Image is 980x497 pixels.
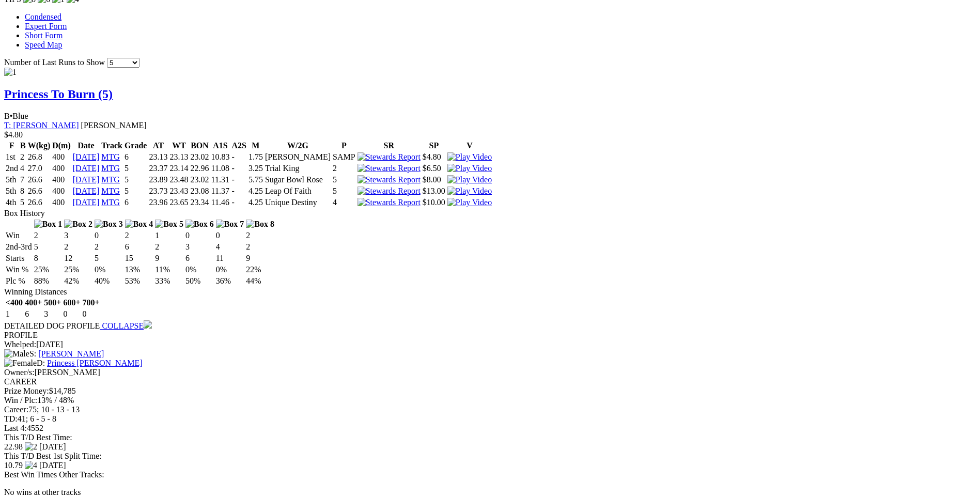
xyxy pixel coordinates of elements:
[52,152,71,162] td: 400
[5,175,19,185] td: 5th
[4,340,36,349] span: Whelped:
[185,230,214,241] td: 0
[5,152,19,162] td: 1st
[27,175,51,185] td: 26.6
[357,141,421,151] th: SR
[94,276,123,286] td: 40%
[27,197,51,208] td: 26.6
[5,163,19,174] td: 2nd
[190,186,209,196] td: 23.08
[94,253,123,263] td: 5
[125,230,154,241] td: 2
[73,164,100,173] a: [DATE]
[447,164,492,173] a: View replay
[169,197,189,208] td: 23.65
[27,186,51,196] td: 26.6
[25,461,37,470] img: 4
[215,230,245,241] td: 0
[332,163,356,174] td: 2
[169,141,189,151] th: WT
[332,152,356,162] td: SAMP
[64,230,93,241] td: 3
[422,163,446,174] td: $6.50
[5,253,33,263] td: Starts
[101,175,120,184] a: MTG
[357,164,421,173] img: Stewards Report
[124,163,148,174] td: 5
[101,198,120,207] a: MTG
[148,141,168,151] th: AT
[34,230,63,241] td: 2
[210,163,230,174] td: 11.08
[248,163,263,174] td: 3.25
[4,405,976,414] div: 75; 10 - 13 - 13
[231,175,246,185] td: -
[4,209,976,218] div: Box History
[185,253,214,263] td: 6
[94,242,123,252] td: 2
[155,220,183,229] img: Box 5
[190,175,209,185] td: 23.02
[34,265,63,275] td: 25%
[25,31,63,40] a: Short Form
[20,186,26,196] td: 8
[125,276,154,286] td: 53%
[215,265,245,275] td: 0%
[422,141,446,151] th: SP
[148,197,168,208] td: 23.96
[64,242,93,252] td: 2
[447,164,492,173] img: Play Video
[210,152,230,162] td: 10.83
[52,163,71,174] td: 400
[4,112,28,120] span: B Blue
[4,424,27,432] span: Last 4:
[63,298,81,308] th: 600+
[215,242,245,252] td: 4
[422,197,446,208] td: $10.00
[447,187,492,196] img: Play Video
[25,442,37,452] img: 2
[231,186,246,196] td: -
[24,298,42,308] th: 400+
[447,198,492,207] a: View replay
[5,141,19,151] th: F
[265,175,331,185] td: Sugar Bowl Rose
[190,141,209,151] th: BON
[124,141,148,151] th: Grade
[265,152,331,162] td: [PERSON_NAME]
[216,220,244,229] img: Box 7
[148,186,168,196] td: 23.73
[422,175,446,185] td: $8.00
[190,152,209,162] td: 23.02
[4,287,976,297] div: Winning Distances
[4,359,45,367] span: D:
[422,186,446,196] td: $13.00
[332,197,356,208] td: 4
[185,220,214,229] img: Box 6
[4,368,976,377] div: [PERSON_NAME]
[154,253,184,263] td: 9
[5,309,23,319] td: 1
[64,220,92,229] img: Box 2
[210,186,230,196] td: 11.37
[82,298,100,308] th: 700+
[101,187,120,195] a: MTG
[27,141,51,151] th: W(kg)
[34,253,63,263] td: 8
[4,488,976,497] p: No wins at other tracks
[5,265,33,275] td: Win %
[5,242,33,252] td: 2nd-3rd
[4,349,36,358] span: S:
[5,298,23,308] th: <400
[4,368,35,377] span: Owner/s:
[4,377,976,386] div: CAREER
[5,230,33,241] td: Win
[24,309,42,319] td: 6
[4,424,976,433] div: 4552
[34,242,63,252] td: 5
[357,152,421,162] img: Stewards Report
[169,163,189,174] td: 23.14
[185,276,214,286] td: 50%
[101,152,120,161] a: MTG
[265,163,331,174] td: Trial King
